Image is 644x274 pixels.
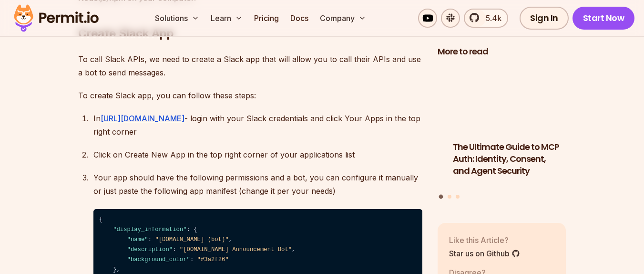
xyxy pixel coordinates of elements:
[480,12,501,24] span: 5.4k
[207,9,246,28] button: Learn
[155,236,228,243] span: "[DOMAIN_NAME] (bot)"
[448,195,451,199] button: Go to slide 2
[453,63,582,189] li: 1 of 3
[292,246,295,253] span: ,
[229,236,232,243] span: ,
[173,246,176,253] span: :
[456,195,460,199] button: Go to slide 3
[117,266,120,273] span: ,
[99,216,102,223] span: {
[101,114,184,123] a: [URL][DOMAIN_NAME]
[127,256,190,263] span: "background_color"
[286,9,312,28] a: Docs
[151,9,203,28] button: Solutions
[180,246,292,253] span: "[DOMAIN_NAME] Announcement Bot"
[449,248,520,259] a: Star us on Github
[148,236,152,243] span: :
[187,226,190,233] span: :
[113,266,116,273] span: }
[314,63,443,189] li: 3 of 3
[93,112,422,138] p: In - login with your Slack credentials and click Your Apps in the top right corner
[127,236,148,243] span: "name"
[93,148,422,161] p: Click on Create New App in the top right corner of your applications list
[314,63,443,136] img: Human-in-the-Loop for AI Agents: Best Practices, Frameworks, Use Cases, and Demo
[453,63,582,189] a: The Ultimate Guide to MCP Auth: Identity, Consent, and Agent SecurityThe Ultimate Guide to MCP Au...
[314,141,443,189] h3: Human-in-the-Loop for AI Agents: Best Practices, Frameworks, Use Cases, and Demo
[449,234,520,246] p: Like this Article?
[78,89,422,102] p: To create Slack app, you can follow these steps:
[78,53,422,79] p: To call Slack APIs, we need to create a Slack app that will allow you to call their APIs and use ...
[250,9,283,28] a: Pricing
[453,141,582,177] h3: The Ultimate Guide to MCP Auth: Identity, Consent, and Agent Security
[572,7,635,30] a: Start Now
[439,195,443,199] button: Go to slide 1
[194,226,197,233] span: {
[190,256,194,263] span: :
[197,256,229,263] span: "#3a2f26"
[127,246,173,253] span: "description"
[464,9,508,28] a: 5.4k
[438,63,566,200] div: Posts
[316,9,370,28] button: Company
[453,63,582,136] img: The Ultimate Guide to MCP Auth: Identity, Consent, and Agent Security
[520,7,569,30] a: Sign In
[438,46,566,58] h2: More to read
[10,2,103,34] img: Permit logo
[93,171,422,198] p: Your app should have the following permissions and a bot, you can configure it manually or just p...
[113,226,186,233] span: "display_information"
